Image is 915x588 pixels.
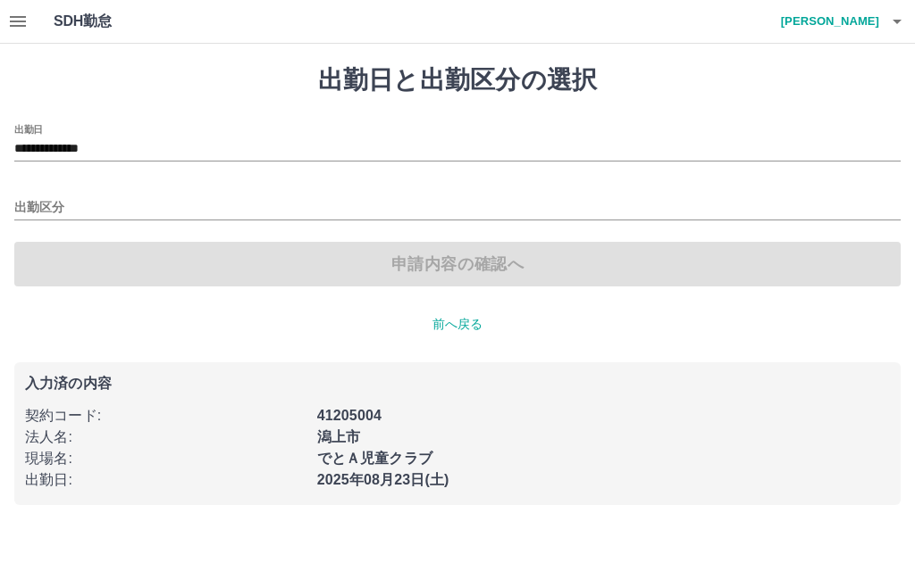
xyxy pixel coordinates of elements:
p: 現場名 : [25,448,306,469]
label: 出勤日 [14,122,43,136]
b: でとＡ児童クラブ [317,451,432,466]
b: 潟上市 [317,429,360,444]
p: 契約コード : [25,405,306,427]
p: 入力済の内容 [25,377,890,391]
b: 2025年08月23日(土) [317,472,449,487]
p: 前へ戻る [14,315,901,334]
h1: 出勤日と出勤区分の選択 [14,65,901,95]
p: 法人名 : [25,427,306,448]
p: 出勤日 : [25,469,306,491]
b: 41205004 [317,408,382,423]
